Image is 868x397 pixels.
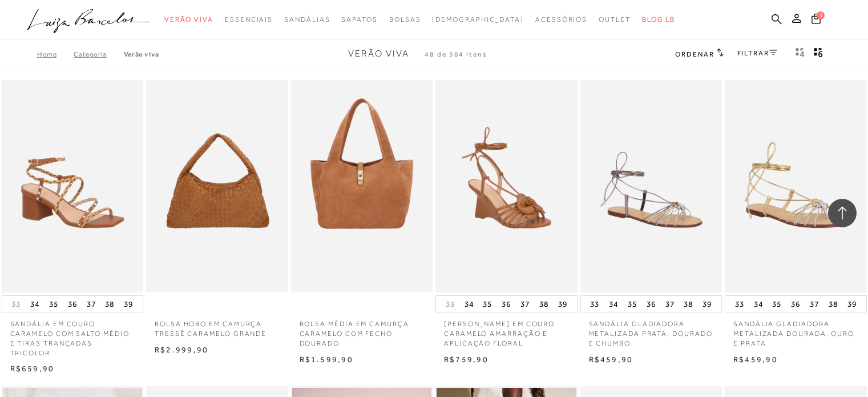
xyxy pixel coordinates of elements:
[147,82,287,291] a: BOLSA HOBO EM CAMURÇA TRESSÊ CARAMELO GRANDE BOLSA HOBO EM CAMURÇA TRESSÊ CARAMELO GRANDE
[726,82,866,291] img: SANDÁLIA GLADIADORA METALIZADA DOURADA, OURO E PRATA
[599,15,631,23] span: Outlet
[788,296,804,312] button: 36
[792,47,808,62] button: Mostrar 4 produtos por linha
[83,296,99,312] button: 37
[225,9,273,30] a: categoryNavScreenReaderText
[292,82,432,291] img: BOLSA MÉDIA EM CAMURÇA CARAMELO COM FECHO DOURADO
[348,49,409,59] span: Verão Viva
[675,50,714,58] span: Ordenar
[74,50,123,58] a: Categoria
[3,82,143,291] img: SANDÁLIA EM COURO CARAMELO COM SALTO MÉDIO E TIRAS TRANÇADAS TRICOLOR
[461,296,477,312] button: 34
[535,15,587,23] span: Acessórios
[389,9,421,30] a: categoryNavScreenReaderText
[737,49,777,57] a: FILTRAR
[536,296,552,312] button: 38
[64,296,80,312] button: 36
[517,296,533,312] button: 37
[808,13,824,28] button: 3
[432,9,524,30] a: noSubCategoriesText
[284,9,330,30] a: categoryNavScreenReaderText
[817,11,825,19] span: 3
[624,296,640,312] button: 35
[580,312,722,348] a: SANDÁLIA GLADIADORA METALIZADA PRATA, DOURADO E CHUMBO
[587,296,603,312] button: 33
[555,296,571,312] button: 39
[155,345,208,354] span: R$2.999,90
[437,82,576,291] a: SANDÁLIA ANABELA EM COURO CARAMELO AMARRAÇÃO E APLICAÇÃO FLORAL SANDÁLIA ANABELA EM COURO CARAMEL...
[291,312,433,348] a: BOLSA MÉDIA EM CAMURÇA CARAMELO COM FECHO DOURADO
[10,364,55,373] span: R$659,90
[425,50,487,58] span: 48 de 564 itens
[444,355,488,364] span: R$759,90
[582,82,721,291] a: SANDÁLIA GLADIADORA METALIZADA PRATA, DOURADO E CHUMBO SANDÁLIA GLADIADORA METALIZADA PRATA, DOUR...
[437,82,576,291] img: SANDÁLIA ANABELA EM COURO CARAMELO AMARRAÇÃO E APLICAÇÃO FLORAL
[810,47,826,62] button: gridText6Desc
[164,9,213,30] a: categoryNavScreenReaderText
[699,296,715,312] button: 39
[769,296,785,312] button: 35
[582,82,721,291] img: SANDÁLIA GLADIADORA METALIZADA PRATA, DOURADO E CHUMBO
[750,296,766,312] button: 34
[27,296,43,312] button: 34
[2,312,144,358] a: SANDÁLIA EM COURO CARAMELO COM SALTO MÉDIO E TIRAS TRANÇADAS TRICOLOR
[726,82,866,291] a: SANDÁLIA GLADIADORA METALIZADA DOURADA, OURO E PRATA SANDÁLIA GLADIADORA METALIZADA DOURADA, OURO...
[164,15,213,23] span: Verão Viva
[733,355,778,364] span: R$459,90
[642,15,675,23] span: BLOG LB
[725,312,867,348] a: SANDÁLIA GLADIADORA METALIZADA DOURADA, OURO E PRATA
[662,296,678,312] button: 37
[124,50,159,58] a: Verão Viva
[479,296,495,312] button: 35
[442,299,458,310] button: 33
[642,9,675,30] a: BLOG LB
[8,299,24,310] button: 33
[341,15,377,23] span: Sapatos
[605,296,621,312] button: 34
[435,312,578,348] a: [PERSON_NAME] EM COURO CARAMELO AMARRAÇÃO E APLICAÇÃO FLORAL
[498,296,514,312] button: 36
[643,296,659,312] button: 36
[432,15,524,23] span: [DEMOGRAPHIC_DATA]
[120,296,136,312] button: 39
[589,355,633,364] span: R$459,90
[146,312,288,339] a: BOLSA HOBO EM CAMURÇA TRESSÊ CARAMELO GRANDE
[284,15,330,23] span: Sandálias
[844,296,860,312] button: 39
[732,296,748,312] button: 33
[825,296,841,312] button: 38
[389,15,421,23] span: Bolsas
[599,9,631,30] a: categoryNavScreenReaderText
[806,296,822,312] button: 37
[341,9,377,30] a: categoryNavScreenReaderText
[3,82,143,291] a: SANDÁLIA EM COURO CARAMELO COM SALTO MÉDIO E TIRAS TRANÇADAS TRICOLOR SANDÁLIA EM COURO CARAMELO ...
[535,9,587,30] a: categoryNavScreenReaderText
[680,296,696,312] button: 38
[225,15,273,23] span: Essenciais
[292,82,432,291] a: BOLSA MÉDIA EM CAMURÇA CARAMELO COM FECHO DOURADO BOLSA MÉDIA EM CAMURÇA CARAMELO COM FECHO DOURADO
[102,296,118,312] button: 38
[37,50,74,58] a: Home
[46,296,62,312] button: 35
[300,355,353,364] span: R$1.599,90
[147,82,287,291] img: BOLSA HOBO EM CAMURÇA TRESSÊ CARAMELO GRANDE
